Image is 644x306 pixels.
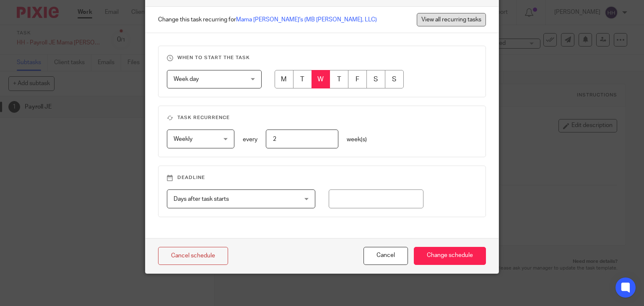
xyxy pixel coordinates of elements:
[417,13,486,26] a: View all recurring tasks
[167,174,478,181] h3: Deadline
[236,17,377,23] a: Mama [PERSON_NAME]'s (MB [PERSON_NAME], LLC)
[158,16,377,24] span: Change this task recurring for
[243,135,257,144] p: every
[414,247,486,265] input: Change schedule
[167,114,478,121] h3: Task recurrence
[364,247,408,265] button: Cancel
[174,136,192,142] span: Weekly
[174,196,229,202] span: Days after task starts
[158,247,228,265] a: Cancel schedule
[347,137,367,143] span: week(s)
[167,54,478,61] h3: When to start the task
[174,76,199,82] span: Week day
